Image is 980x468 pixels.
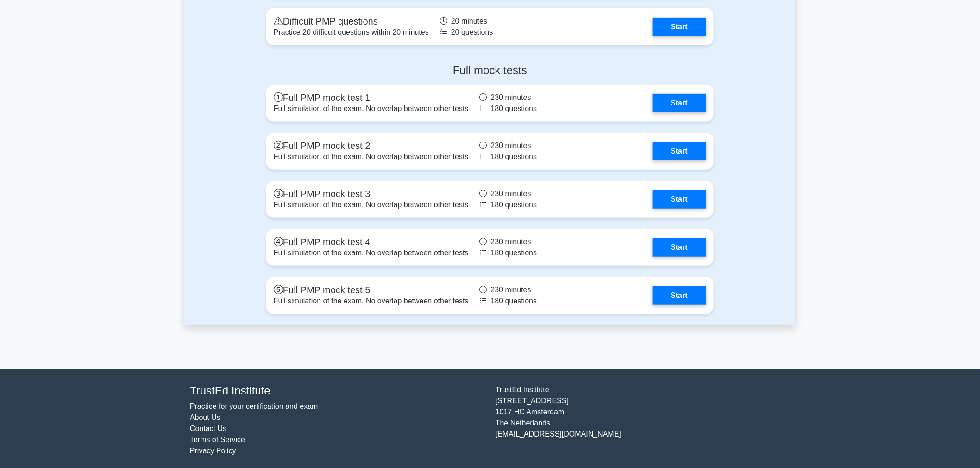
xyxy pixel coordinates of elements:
a: Start [653,18,706,36]
a: Start [653,94,706,112]
a: Start [653,286,706,305]
a: Start [653,238,706,257]
h4: TrustEd Institute [190,384,484,398]
a: Start [653,190,706,209]
h4: Full mock tests [266,64,714,77]
a: Start [653,142,706,160]
a: Privacy Policy [190,447,236,455]
a: About Us [190,413,220,421]
a: Terms of Service [190,436,245,443]
a: Contact Us [190,425,226,432]
div: TrustEd Institute [STREET_ADDRESS] 1017 HC Amsterdam The Netherlands [EMAIL_ADDRESS][DOMAIN_NAME] [490,384,796,457]
a: Practice for your certification and exam [190,402,318,410]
